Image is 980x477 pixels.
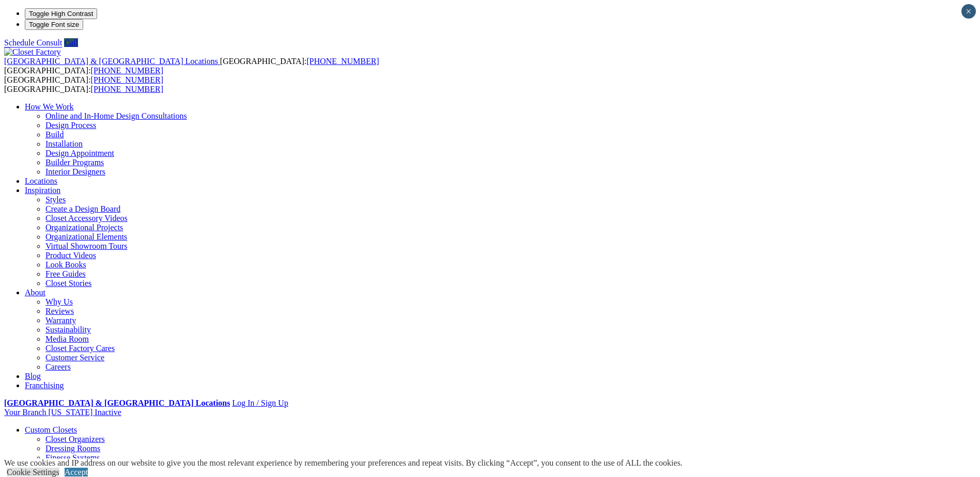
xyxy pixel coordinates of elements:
[25,288,45,297] a: About
[4,47,61,57] img: Closet Factory
[64,38,78,47] a: Call
[45,149,114,157] a: Design Appointment
[45,344,115,353] a: Closet Factory Cares
[45,269,86,278] a: Free Guides
[25,186,60,195] a: Inspiration
[45,242,128,250] a: Virtual Showroom Tours
[45,435,105,443] a: Closet Organizers
[91,66,163,75] a: [PHONE_NUMBER]
[25,19,83,30] button: Toggle Font size
[45,139,83,148] a: Installation
[45,307,74,315] a: Reviews
[45,453,100,462] a: Finesse Systems
[45,121,96,130] a: Design Process
[4,57,220,66] a: [GEOGRAPHIC_DATA] & [GEOGRAPHIC_DATA] Locations
[45,158,104,167] a: Builder Programs
[45,167,105,176] a: Interior Designers
[91,85,163,93] a: [PHONE_NUMBER]
[25,381,64,390] a: Franchising
[45,204,120,213] a: Create a Design Board
[25,177,57,185] a: Locations
[45,232,127,241] a: Organizational Elements
[4,408,46,417] span: Your Branch
[45,335,89,343] a: Media Room
[25,102,74,111] a: How We Work
[45,316,76,325] a: Warranty
[4,57,218,66] span: [GEOGRAPHIC_DATA] & [GEOGRAPHIC_DATA] Locations
[45,325,91,334] a: Sustainability
[29,21,79,28] span: Toggle Font size
[4,399,230,407] a: [GEOGRAPHIC_DATA] & [GEOGRAPHIC_DATA] Locations
[45,214,128,222] a: Closet Accessory Videos
[48,408,121,417] span: [US_STATE] Inactive
[45,353,104,362] a: Customer Service
[232,399,288,407] a: Log In / Sign Up
[45,223,123,232] a: Organizational Projects
[25,425,77,434] a: Custom Closets
[45,251,96,260] a: Product Videos
[91,75,163,84] a: [PHONE_NUMBER]
[306,57,379,66] a: [PHONE_NUMBER]
[45,195,66,204] a: Styles
[4,38,62,47] a: Schedule Consult
[25,372,41,380] a: Blog
[4,57,379,75] span: [GEOGRAPHIC_DATA]: [GEOGRAPHIC_DATA]:
[961,4,976,19] button: Close
[4,458,682,468] div: We use cookies and IP address on our website to give you the most relevant experience by remember...
[45,112,187,120] a: Online and In-Home Design Consultations
[4,75,163,93] span: [GEOGRAPHIC_DATA]: [GEOGRAPHIC_DATA]:
[25,8,97,19] button: Toggle High Contrast
[29,10,93,18] span: Toggle High Contrast
[45,362,71,371] a: Careers
[4,408,121,417] a: Your Branch [US_STATE] Inactive
[7,468,59,476] a: Cookie Settings
[45,444,100,453] a: Dressing Rooms
[45,130,64,139] a: Build
[65,468,88,476] a: Accept
[45,297,73,306] a: Why Us
[45,260,86,269] a: Look Books
[45,279,91,288] a: Closet Stories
